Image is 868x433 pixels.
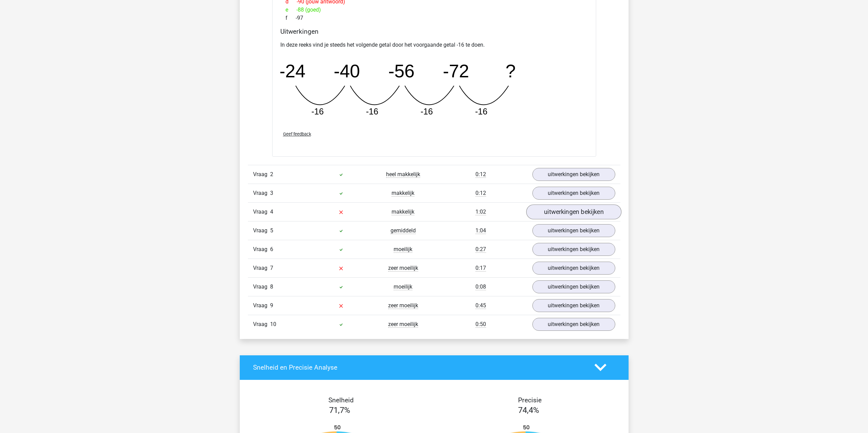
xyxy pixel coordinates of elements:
tspan: -24 [279,61,305,81]
tspan: -72 [443,61,469,81]
a: uitwerkingen bekijken [532,299,615,312]
a: uitwerkingen bekijken [532,262,615,275]
span: zeer moeilijk [388,302,418,309]
span: 6 [270,246,273,252]
span: 0:12 [475,190,486,197]
span: makkelijk [392,190,414,197]
span: Vraag [253,301,270,310]
span: Vraag [253,227,270,235]
h4: Snelheid en Precisie Analyse [253,364,584,371]
span: 10 [270,321,276,327]
span: 0:12 [475,171,486,178]
span: Vraag [253,189,270,197]
a: uitwerkingen bekijken [526,204,621,219]
span: Vraag [253,245,270,253]
span: Vraag [253,264,270,272]
span: moeilijk [394,283,412,290]
span: zeer moeilijk [388,321,418,328]
a: uitwerkingen bekijken [532,243,615,256]
span: makkelijk [392,208,414,215]
h4: Snelheid [253,396,429,404]
span: heel makkelijk [386,171,420,178]
span: 4 [270,208,273,215]
tspan: ? [505,61,516,81]
tspan: -40 [334,61,360,81]
a: uitwerkingen bekijken [532,224,615,237]
tspan: -16 [366,107,378,116]
p: In deze reeks vind je steeds het volgende getal door het voorgaande getal -16 te doen. [280,41,588,49]
span: 71,7% [329,405,350,415]
span: 5 [270,227,273,234]
a: uitwerkingen bekijken [532,187,615,200]
div: -88 (goed) [280,6,588,14]
span: Vraag [253,208,270,216]
span: 9 [270,302,273,309]
tspan: -16 [420,107,432,116]
a: uitwerkingen bekijken [532,280,615,293]
span: 1:04 [475,227,486,234]
tspan: -16 [311,107,323,116]
span: f [285,14,296,22]
span: 0:45 [475,302,486,309]
a: uitwerkingen bekijken [532,318,615,331]
span: zeer moeilijk [388,265,418,272]
span: e [285,6,296,14]
span: 0:50 [475,321,486,328]
span: Vraag [253,320,270,328]
span: 0:17 [475,265,486,272]
div: -97 [280,14,588,22]
span: 2 [270,171,273,177]
a: uitwerkingen bekijken [532,168,615,181]
span: gemiddeld [391,227,416,234]
span: moeilijk [394,246,412,253]
span: 0:08 [475,283,486,290]
span: 3 [270,190,273,196]
span: Vraag [253,170,270,179]
span: Vraag [253,283,270,291]
h4: Precisie [442,396,618,404]
span: 1:02 [475,208,486,215]
tspan: -56 [388,61,414,81]
span: 74,4% [518,405,539,415]
span: Geef feedback [283,132,311,137]
h4: Uitwerkingen [280,28,588,35]
span: 0:27 [475,246,486,253]
span: 7 [270,265,273,271]
span: 8 [270,283,273,290]
tspan: -16 [475,107,487,116]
